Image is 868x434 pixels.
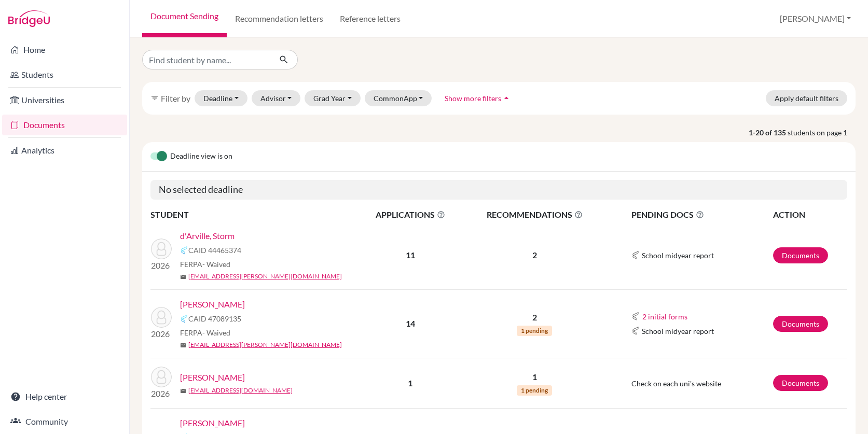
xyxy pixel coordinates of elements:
img: Common App logo [631,251,640,259]
img: Beauchesne, Henricia [151,307,172,328]
a: [EMAIL_ADDRESS][DOMAIN_NAME] [188,386,293,395]
span: APPLICATIONS [359,208,462,221]
b: 11 [406,250,415,260]
a: [PERSON_NAME] [180,298,245,311]
span: FERPA [180,327,230,338]
p: 2026 [151,328,172,340]
img: Common App logo [631,312,640,320]
a: [EMAIL_ADDRESS][PERSON_NAME][DOMAIN_NAME] [188,340,342,349]
span: - Waived [202,328,230,337]
span: PENDING DOCS [631,208,772,221]
button: Grad Year [305,90,361,106]
button: Deadline [195,90,247,106]
span: students on page 1 [788,127,856,138]
button: Advisor [252,90,301,106]
span: Deadline view is on [170,150,232,163]
img: d'Arville, Storm [151,239,172,259]
a: Documents [773,316,828,332]
a: Community [2,411,127,432]
th: STUDENT [150,208,358,221]
a: Students [2,64,127,85]
i: filter_list [150,94,159,102]
a: Universities [2,90,127,110]
img: Common App logo [180,246,188,255]
span: Check on each uni's website [631,379,721,388]
a: d'Arville, Storm [180,230,235,242]
input: Find student by name... [142,50,271,69]
a: Help center [2,386,127,407]
span: RECOMMENDATIONS [463,208,606,221]
button: [PERSON_NAME] [775,9,856,29]
strong: 1-20 of 135 [749,127,788,138]
span: - Waived [202,260,230,269]
i: arrow_drop_up [501,93,512,103]
span: mail [180,388,186,394]
span: mail [180,342,186,348]
a: [PERSON_NAME] [180,371,245,384]
button: Apply default filters [766,90,847,106]
p: 2 [463,311,606,324]
span: CAID 44465374 [188,245,241,256]
span: CAID 47089135 [188,313,241,324]
a: Documents [773,247,828,263]
b: 14 [406,318,415,328]
span: 1 pending [517,326,552,336]
p: 1 [463,371,606,383]
span: FERPA [180,259,230,270]
a: [PERSON_NAME] [180,417,245,429]
button: Show more filtersarrow_drop_up [436,90,520,106]
span: Show more filters [445,94,501,103]
a: Home [2,39,127,60]
img: Bridge-U [8,10,50,27]
a: Documents [2,115,127,135]
img: Briard, Sophia [151,367,172,387]
img: Common App logo [631,327,640,335]
h5: No selected deadline [150,180,847,200]
span: 1 pending [517,385,552,396]
a: Documents [773,375,828,391]
p: 2026 [151,387,172,400]
img: Common App logo [180,315,188,323]
span: mail [180,274,186,280]
span: School midyear report [642,326,714,337]
a: Analytics [2,140,127,161]
b: 1 [408,378,412,388]
button: CommonApp [365,90,432,106]
button: 2 initial forms [642,311,688,323]
a: [EMAIL_ADDRESS][PERSON_NAME][DOMAIN_NAME] [188,272,342,281]
span: School midyear report [642,250,714,261]
span: Filter by [161,93,190,103]
p: 2 [463,249,606,261]
th: ACTION [773,208,847,221]
p: 2026 [151,259,172,272]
